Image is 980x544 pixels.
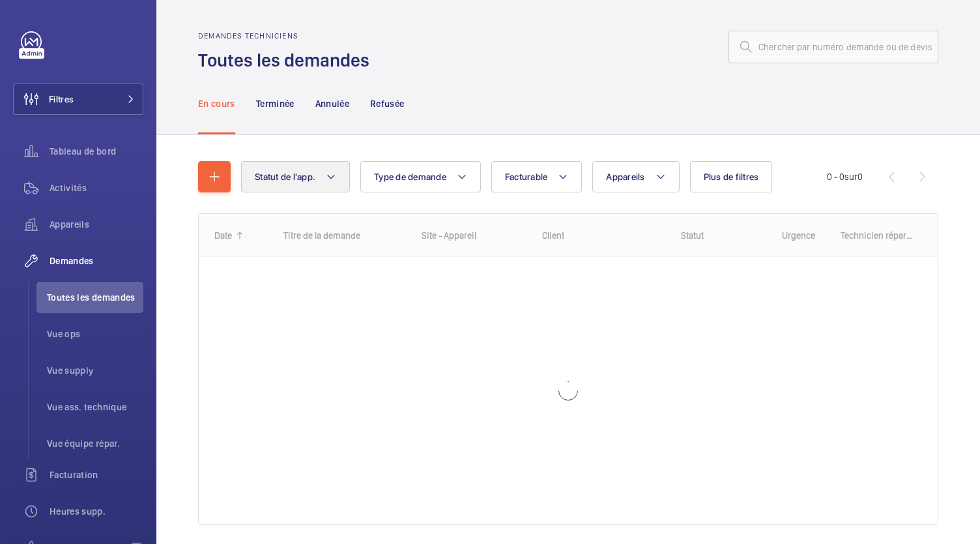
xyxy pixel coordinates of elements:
[50,468,143,481] span: Facturation
[50,145,143,158] span: Tableau de bord
[491,161,583,192] button: Facturable
[690,161,773,192] button: Plus de filtres
[50,181,143,194] span: Activités
[241,161,350,192] button: Statut de l'app.
[47,400,143,414] span: Vue ass. technique
[13,83,143,115] button: Filtres
[50,505,143,518] span: Heures supp.
[198,31,377,40] h2: Demandes techniciens
[47,327,143,340] span: Vue ops
[47,364,143,377] span: Vue supply
[606,172,644,182] span: Appareils
[374,172,446,182] span: Type de demande
[50,218,143,231] span: Appareils
[47,437,143,450] span: Vue équipe répar.
[704,172,759,182] span: Plus de filtres
[49,93,74,106] span: Filtres
[256,97,295,110] p: Terminée
[844,172,857,182] span: sur
[47,291,143,304] span: Toutes les demandes
[360,161,481,192] button: Type de demande
[592,161,679,192] button: Appareils
[827,172,863,181] span: 0 - 0 0
[198,48,377,72] h1: Toutes les demandes
[728,31,938,63] input: Chercher par numéro demande ou de devis
[505,172,548,182] span: Facturable
[198,97,235,110] p: En cours
[315,97,349,110] p: Annulée
[255,172,315,182] span: Statut de l'app.
[370,97,404,110] p: Refusée
[50,254,143,267] span: Demandes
